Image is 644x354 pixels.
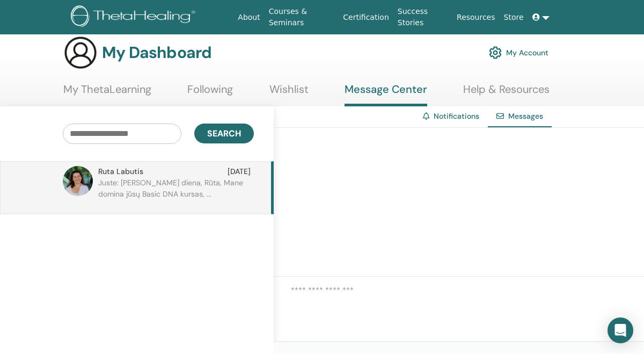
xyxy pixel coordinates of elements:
[489,41,548,64] a: My Account
[339,8,393,27] a: Certification
[608,317,633,343] div: Open Intercom Messenger
[98,177,254,209] p: Juste: [PERSON_NAME] diena, Rūta, Mane domina jūsų Basic DNA kursas, ...
[345,83,427,106] a: Message Center
[233,8,264,27] a: About
[393,2,452,33] a: Success Stories
[98,166,143,177] span: Ruta Labutis
[508,111,543,121] span: Messages
[434,111,479,121] a: Notifications
[194,124,254,143] button: Search
[207,128,241,139] span: Search
[102,43,211,62] h3: My Dashboard
[71,5,199,30] img: logo.png
[463,83,550,104] a: Help & Resources
[265,2,339,33] a: Courses & Seminars
[269,83,309,104] a: Wishlist
[63,166,93,196] img: default.jpg
[187,83,233,104] a: Following
[63,83,151,104] a: My ThetaLearning
[489,44,502,62] img: cog.svg
[452,8,500,27] a: Resources
[500,8,528,27] a: Store
[228,166,251,177] span: [DATE]
[63,35,98,70] img: generic-user-icon.jpg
